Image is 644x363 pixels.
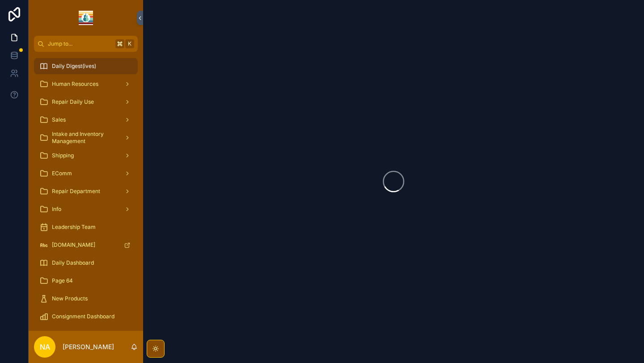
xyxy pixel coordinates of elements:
a: [DOMAIN_NAME] [34,237,138,253]
span: New Products [52,295,88,302]
a: Page 64 [34,273,138,289]
span: NA [40,342,50,352]
a: Repair Daily Use [34,94,138,110]
span: Sales [52,116,66,123]
a: Info [34,201,138,217]
span: Leadership Team [52,224,96,231]
a: Shipping [34,148,138,164]
a: Daily Dashboard [34,255,138,271]
a: Sales [34,112,138,128]
span: [DOMAIN_NAME] [52,241,95,249]
span: Page 64 [52,277,73,284]
span: Human Resources [52,80,98,88]
span: Repair Daily Use [52,98,94,106]
a: New Products [34,291,138,307]
a: EComm [34,165,138,181]
span: Shipping [52,152,74,159]
span: EComm [52,170,72,177]
button: Jump to...K [34,36,138,52]
span: K [126,40,133,47]
span: Jump to... [48,40,112,47]
span: Daily Dashboard [52,259,94,266]
img: App logo [79,11,93,25]
a: Intake and Inventory Management [34,130,138,146]
div: scrollable content [29,52,143,331]
span: Intake and Inventory Management [52,131,117,145]
a: Consignment Dashboard [34,308,138,325]
span: Consignment Dashboard [52,313,114,320]
span: Daily Digest(ives) [52,63,96,70]
span: Repair Department [52,188,100,195]
a: Daily Digest(ives) [34,58,138,74]
a: Leadership Team [34,219,138,235]
a: Human Resources [34,76,138,92]
a: Repair Department [34,183,138,199]
p: [PERSON_NAME] [63,342,114,351]
span: Info [52,206,61,213]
